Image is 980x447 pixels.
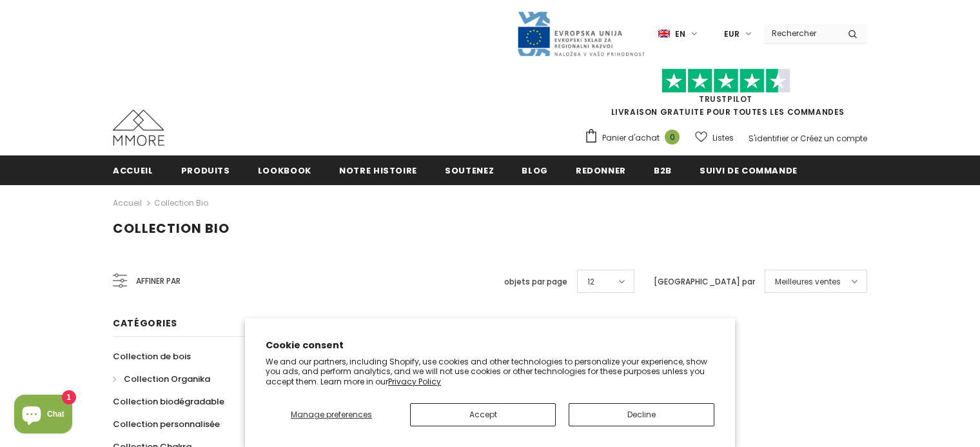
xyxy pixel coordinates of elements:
a: S'identifier [749,133,789,144]
span: Suivi de commande [700,164,798,177]
a: Collection Bio [154,197,208,208]
span: Listes [712,132,734,144]
a: B2B [654,155,672,184]
button: Manage preferences [266,403,397,426]
a: Produits [181,155,230,184]
p: We and our partners, including Shopify, use cookies and other technologies to personalize your ex... [266,357,714,387]
a: Privacy Policy [388,376,441,387]
a: Redonner [576,155,626,184]
span: Meilleures ventes [775,275,841,288]
span: Collection Bio [113,219,230,237]
a: Lookbook [258,155,311,184]
label: objets par page [504,275,567,288]
span: B2B [654,164,672,177]
span: 12 [587,275,594,288]
img: Faites confiance aux étoiles pilotes [661,68,790,94]
span: Blog [522,164,548,177]
img: i-lang-1.png [658,28,670,39]
a: Panier d'achat 0 [584,128,686,148]
span: Lookbook [258,164,311,177]
img: Cas MMORE [113,110,164,146]
span: Collection de bois [113,350,191,363]
h2: Cookie consent [266,339,714,352]
span: soutenez [445,164,494,177]
span: Collection personnalisée [113,418,220,430]
span: Collection biodégradable [113,395,224,408]
inbox-online-store-chat: Shopify online store chat [10,395,76,437]
span: Catégories [113,317,177,330]
img: Javni Razpis [516,10,645,57]
span: Manage preferences [291,409,372,420]
a: Blog [522,155,548,184]
a: Collection Organika [113,368,210,390]
span: or [790,133,798,144]
span: LIVRAISON GRATUITE POUR TOUTES LES COMMANDES [584,74,867,117]
a: Suivi de commande [700,155,798,184]
span: Produits [181,164,230,177]
input: Search Site [764,24,838,43]
button: Accept [410,403,556,426]
a: Collection biodégradable [113,390,224,413]
span: Accueil [113,164,153,177]
a: soutenez [445,155,494,184]
span: Affiner par [136,274,181,288]
a: Notre histoire [339,155,417,184]
span: Collection Organika [124,373,210,385]
label: [GEOGRAPHIC_DATA] par [654,275,755,288]
a: Listes [695,126,734,149]
span: Panier d'achat [602,132,660,144]
a: Accueil [113,155,153,184]
a: Accueil [113,195,142,211]
a: TrustPilot [699,94,752,104]
span: 0 [665,130,680,144]
a: Javni Razpis [516,28,645,39]
button: Decline [569,403,714,426]
span: EUR [724,28,740,41]
span: en [675,28,685,41]
a: Collection personnalisée [113,413,220,435]
a: Créez un compte [800,133,867,144]
a: Collection de bois [113,345,191,368]
span: Notre histoire [339,164,417,177]
span: Redonner [576,164,626,177]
